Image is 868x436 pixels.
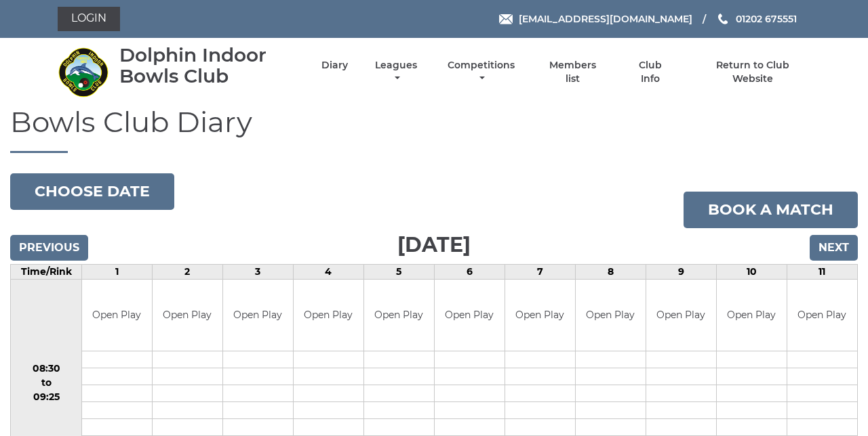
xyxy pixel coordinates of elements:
div: Dolphin Indoor Bowls Club [119,45,298,87]
span: 01202 675551 [736,13,797,25]
td: Open Play [576,280,646,351]
td: 10 [716,265,787,280]
td: 8 [575,265,646,280]
img: Phone us [718,14,728,24]
td: 7 [505,265,575,280]
a: Members list [542,59,604,85]
td: 4 [293,265,363,280]
td: Open Play [505,280,575,351]
td: Open Play [364,280,434,351]
td: Time/Rink [11,265,82,280]
button: Choose date [10,173,174,210]
a: Return to Club Website [696,59,810,85]
td: 1 [82,265,153,280]
img: Dolphin Indoor Bowls Club [58,47,108,97]
input: Next [810,235,858,261]
h1: Bowls Club Diary [10,106,858,153]
span: [EMAIL_ADDRESS][DOMAIN_NAME] [519,13,692,25]
td: Open Play [646,280,716,351]
a: Email [EMAIL_ADDRESS][DOMAIN_NAME] [499,12,692,26]
td: 6 [434,265,505,280]
td: Open Play [717,280,787,351]
a: Login [58,7,120,31]
td: Open Play [223,280,293,351]
img: Email [499,14,513,24]
a: Competitions [444,59,518,85]
td: 9 [646,265,716,280]
td: Open Play [153,280,222,351]
td: 2 [152,265,222,280]
td: 3 [222,265,293,280]
input: Previous [10,235,88,261]
td: 5 [363,265,434,280]
td: Open Play [294,280,363,351]
a: Club Info [628,59,672,85]
a: Book a match [684,192,858,228]
td: Open Play [435,280,505,351]
td: Open Play [82,280,152,351]
td: Open Play [787,280,857,351]
td: 11 [787,265,857,280]
a: Leagues [372,59,420,85]
a: Diary [321,59,348,72]
a: Phone us 01202 675551 [716,12,797,26]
